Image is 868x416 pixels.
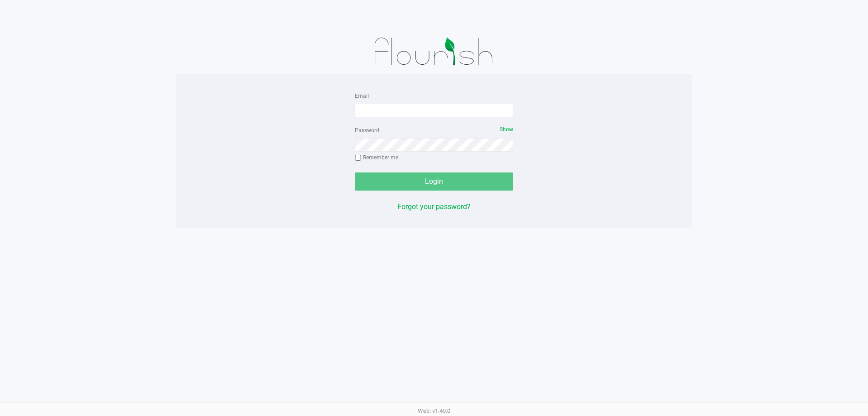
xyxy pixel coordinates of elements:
button: Forgot your password? [397,201,471,212]
label: Remember me [355,153,398,162]
span: Web: v1.40.0 [418,407,450,414]
label: Email [355,92,369,100]
label: Password [355,126,379,134]
span: Show [500,126,513,133]
input: Remember me [355,155,361,161]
